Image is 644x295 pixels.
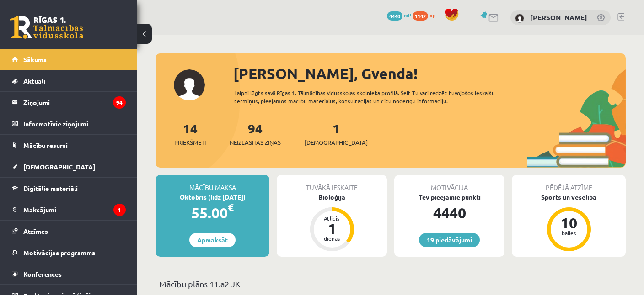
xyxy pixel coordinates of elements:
[555,216,583,230] div: 10
[404,11,411,19] span: mP
[12,70,126,91] a: Aktuāli
[156,175,269,192] div: Mācību maksa
[23,92,126,113] legend: Ziņojumi
[156,192,269,202] div: Oktobris (līdz [DATE])
[512,192,626,202] div: Sports un veselība
[387,11,411,19] a: 4440 mP
[555,230,583,236] div: balles
[23,184,78,192] span: Digitālie materiāli
[233,63,626,84] div: [PERSON_NAME], Gvenda!
[113,204,126,216] i: 1
[156,202,269,224] div: 55.00
[413,11,428,21] span: 1142
[159,278,622,290] p: Mācību plāns 11.a2 JK
[174,120,206,147] a: 14Priekšmeti
[305,138,368,147] span: [DEMOGRAPHIC_DATA]
[394,192,504,202] div: Tev pieejamie punkti
[512,175,626,192] div: Pēdējā atzīme
[10,16,83,39] a: Rīgas 1. Tālmācības vidusskola
[23,248,96,257] span: Motivācijas programma
[174,138,206,147] span: Priekšmeti
[12,263,126,284] a: Konferences
[12,156,126,177] a: [DEMOGRAPHIC_DATA]
[277,192,387,202] div: Bioloģija
[12,221,126,242] a: Atzīmes
[318,236,346,241] div: dienas
[277,192,387,253] a: Bioloģija Atlicis 1 dienas
[23,141,68,149] span: Mācību resursi
[413,11,440,19] a: 1142 xp
[12,135,126,156] a: Mācību resursi
[12,178,126,199] a: Digitālie materiāli
[113,96,126,109] i: 94
[234,89,516,105] div: Laipni lūgts savā Rīgas 1. Tālmācības vidusskolas skolnieka profilā. Šeit Tu vari redzēt tuvojošo...
[318,216,346,221] div: Atlicis
[12,242,126,263] a: Motivācijas programma
[12,92,126,113] a: Ziņojumi94
[277,175,387,192] div: Tuvākā ieskaite
[23,163,95,171] span: [DEMOGRAPHIC_DATA]
[387,11,402,21] span: 4440
[23,199,126,220] legend: Maksājumi
[318,221,346,236] div: 1
[419,233,480,247] a: 19 piedāvājumi
[429,11,435,19] span: xp
[189,233,236,247] a: Apmaksāt
[515,14,524,23] img: Gvenda Liepiņa
[23,77,45,85] span: Aktuāli
[394,175,504,192] div: Motivācija
[12,199,126,220] a: Maksājumi1
[23,55,47,63] span: Sākums
[530,13,587,22] a: [PERSON_NAME]
[12,49,126,70] a: Sākums
[12,113,126,134] a: Informatīvie ziņojumi
[230,138,281,147] span: Neizlasītās ziņas
[228,201,234,214] span: €
[23,227,48,235] span: Atzīmes
[230,120,281,147] a: 94Neizlasītās ziņas
[23,270,62,278] span: Konferences
[394,202,504,224] div: 4440
[512,192,626,253] a: Sports un veselība 10 balles
[305,120,368,147] a: 1[DEMOGRAPHIC_DATA]
[23,113,126,134] legend: Informatīvie ziņojumi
